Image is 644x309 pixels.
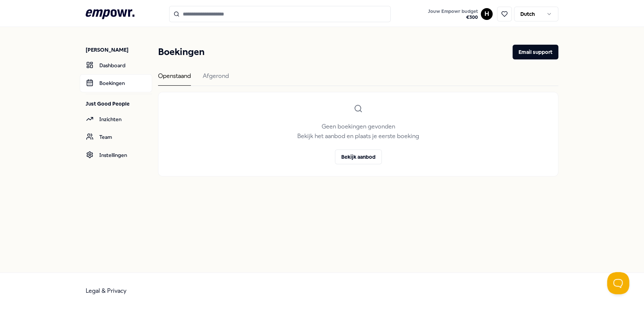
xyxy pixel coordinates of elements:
p: [PERSON_NAME] [86,46,152,54]
button: Email support [513,45,558,59]
input: Search for products, categories or subcategories [169,6,391,22]
button: H [481,8,493,20]
a: Team [80,128,152,146]
span: € 300 [428,14,478,20]
button: Jouw Empowr budget€300 [427,7,479,22]
span: Jouw Empowr budget [428,8,478,14]
p: Geen boekingen gevonden Bekijk het aanbod en plaats je eerste boeking [297,122,419,141]
a: Inzichten [80,110,152,128]
h1: Boekingen [158,45,205,59]
a: Legal & Privacy [86,287,127,294]
p: Just Good People [86,100,152,107]
a: Jouw Empowr budget€300 [425,6,481,22]
div: Openstaand [158,71,191,86]
button: Bekijk aanbod [335,150,382,164]
iframe: Help Scout Beacon - Open [607,272,629,294]
a: Dashboard [80,56,152,74]
a: Boekingen [80,74,152,92]
a: Instellingen [80,146,152,164]
div: Afgerond [203,71,229,86]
